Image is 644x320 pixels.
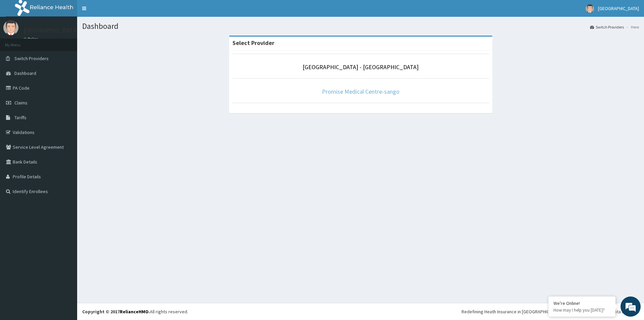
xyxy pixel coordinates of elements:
[82,22,639,31] h1: Dashboard
[553,307,610,313] p: How may I help you today?
[14,55,49,61] span: Switch Providers
[120,309,149,315] a: RelianceHMO
[303,63,419,71] a: [GEOGRAPHIC_DATA] - [GEOGRAPHIC_DATA]
[23,37,40,41] a: Online
[590,24,624,30] a: Switch Providers
[462,308,639,315] div: Redefining Heath Insurance in [GEOGRAPHIC_DATA] using Telemedicine and Data Science!
[598,5,639,11] span: [GEOGRAPHIC_DATA]
[322,88,399,95] a: Promise Medical Centre-sango
[23,27,79,33] p: [GEOGRAPHIC_DATA]
[553,300,610,306] div: We're Online!
[232,39,274,47] strong: Select Provider
[14,115,26,121] span: Tariffs
[3,20,18,35] img: User Image
[77,303,644,320] footer: All rights reserved.
[14,100,28,106] span: Claims
[586,4,594,13] img: User Image
[625,24,639,30] li: Here
[14,70,36,76] span: Dashboard
[82,309,150,315] strong: Copyright © 2017 .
